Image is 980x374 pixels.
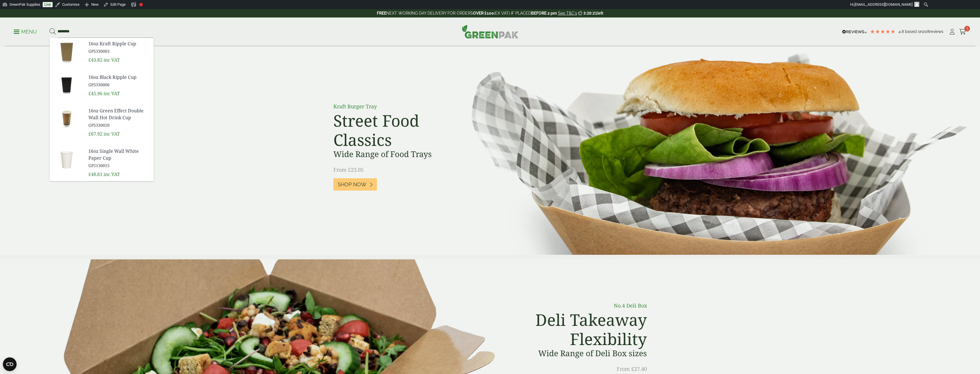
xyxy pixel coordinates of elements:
[14,28,37,35] p: Menu
[842,30,867,34] img: REVIEWS.io
[88,162,149,169] span: GP2130015
[3,357,17,371] button: Open CMP widget
[139,3,143,6] div: Focus keyphrase not set
[964,26,970,32] span: 3
[88,122,149,128] span: GP5330020
[338,181,367,188] span: Shop Now
[88,131,102,137] span: £67.92
[88,107,149,128] a: 16oz Green Effect Double Wall Hot Drink Cup GP5330020
[522,302,647,310] p: No.4 Deli Box
[50,145,84,173] img: GP2130015
[14,28,37,34] a: Menu
[522,310,647,348] h2: Deli Takeaway Flexibility
[88,74,149,88] a: 16oz Black Ripple Cup GP5330006
[88,107,149,121] span: 16oz Green Effect Double Wall Hot Drink Cup
[88,148,149,169] a: 16oz Single Wall White Paper Cup GP2130015
[104,171,120,177] span: inc VAT
[88,74,149,81] span: 16oz Black Ripple Cup
[50,71,84,99] img: GP5330006
[922,29,929,34] span: 208
[558,11,577,15] a: See T&C's
[88,40,149,54] a: 16oz Kraft Ripple Cup GP5330003
[333,166,364,173] span: From £23.05
[959,28,966,36] a: 3
[104,90,120,97] span: inc VAT
[104,131,120,137] span: inc VAT
[50,38,84,65] img: GP5330003
[462,25,518,38] img: GreenPak Supplies
[441,46,980,255] img: Street Food Classics
[959,29,966,35] i: Cart
[617,365,647,372] span: From £27.40
[88,148,149,161] span: 16oz Single Wall White Paper Cup
[905,29,922,34] span: Based on
[43,2,53,7] a: Live
[333,149,462,159] h3: Wide Range of Food Trays
[929,29,943,34] span: reviews
[473,11,494,15] strong: OVER £100
[88,82,149,88] span: GP5330006
[898,29,905,34] span: 4.8
[88,90,102,97] span: £45.96
[377,11,386,15] strong: FREE
[949,29,956,35] i: My Account
[88,57,102,63] span: £43.82
[583,11,597,15] span: 3:20:21
[333,111,462,149] h2: Street Food Classics
[854,2,912,7] span: [EMAIL_ADDRESS][DOMAIN_NAME]
[333,178,377,191] a: Shop Now
[522,348,647,358] h3: Wide Range of Deli Box sizes
[50,105,84,132] img: GP5330020
[88,171,102,177] span: £48.61
[88,40,149,47] span: 16oz Kraft Ripple Cup
[870,29,896,34] div: 4.79 Stars
[597,11,603,15] span: left
[88,48,149,54] span: GP5330003
[531,11,557,15] strong: BEFORE 2 pm
[333,103,462,110] p: Kraft Burger Tray
[104,57,120,63] span: inc VAT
